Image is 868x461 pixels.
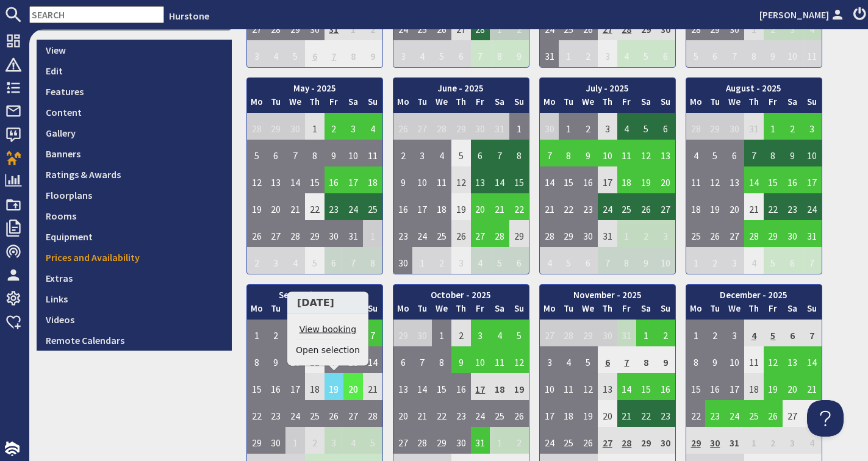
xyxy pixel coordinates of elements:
[744,40,764,67] td: 8
[490,193,509,220] td: 21
[247,285,382,302] th: September - 2025
[285,113,305,140] td: 30
[305,193,325,220] td: 22
[764,302,783,320] th: Fr
[636,247,656,274] td: 9
[540,95,559,113] th: Mo
[617,247,637,274] td: 8
[744,247,764,274] td: 4
[5,441,20,456] img: staytech_i_w-64f4e8e9ee0a9c174fd5317b4b171b261742d2d393467e5bdba4413f4f884c10.svg
[305,95,325,113] th: Th
[490,320,509,346] td: 4
[559,166,578,193] td: 15
[744,220,764,247] td: 28
[451,193,471,220] td: 19
[451,166,471,193] td: 12
[363,113,382,140] td: 4
[37,205,232,226] a: Rooms
[802,193,822,220] td: 24
[325,113,344,140] td: 2
[343,40,363,67] td: 8
[490,140,509,166] td: 7
[656,40,675,67] td: 6
[471,95,490,113] th: Fr
[393,247,413,274] td: 30
[636,140,656,166] td: 12
[725,140,744,166] td: 6
[598,95,617,113] th: Th
[807,400,844,437] iframe: Toggle Customer Support
[490,40,509,67] td: 8
[764,113,783,140] td: 1
[764,220,783,247] td: 29
[37,40,232,60] a: View
[509,166,529,193] td: 15
[285,40,305,67] td: 5
[783,193,802,220] td: 23
[285,95,305,113] th: We
[266,40,285,67] td: 4
[559,193,578,220] td: 22
[285,220,305,247] td: 28
[764,40,783,67] td: 9
[764,140,783,166] td: 8
[656,247,675,274] td: 10
[393,320,413,346] td: 29
[705,320,725,346] td: 2
[363,247,382,274] td: 8
[451,220,471,247] td: 26
[540,302,559,320] th: Mo
[363,40,382,67] td: 9
[617,113,637,140] td: 4
[393,220,413,247] td: 23
[343,166,363,193] td: 17
[247,247,267,274] td: 2
[29,6,164,23] input: SEARCH
[266,95,285,113] th: Tu
[744,166,764,193] td: 14
[725,40,744,67] td: 7
[744,113,764,140] td: 31
[285,302,305,320] th: We
[617,140,637,166] td: 11
[432,95,451,113] th: We
[343,193,363,220] td: 24
[725,95,744,113] th: We
[802,166,822,193] td: 17
[490,113,509,140] td: 31
[705,247,725,274] td: 2
[686,302,706,320] th: Mo
[540,113,559,140] td: 30
[432,247,451,274] td: 2
[656,193,675,220] td: 27
[725,193,744,220] td: 20
[490,302,509,320] th: Sa
[617,302,637,320] th: Fr
[509,193,529,220] td: 22
[325,95,344,113] th: Fr
[617,320,637,346] td: 31
[432,320,451,346] td: 1
[363,320,382,346] td: 7
[509,140,529,166] td: 8
[393,95,413,113] th: Mo
[686,166,706,193] td: 11
[509,40,529,67] td: 9
[37,288,232,309] a: Links
[412,140,432,166] td: 3
[686,78,822,96] th: August - 2025
[509,247,529,274] td: 6
[296,344,360,357] a: Open selection
[247,302,267,320] th: Mo
[305,140,325,166] td: 8
[247,95,267,113] th: Mo
[686,247,706,274] td: 1
[783,220,802,247] td: 30
[725,302,744,320] th: We
[598,220,617,247] td: 31
[412,113,432,140] td: 27
[598,40,617,67] td: 3
[432,40,451,67] td: 5
[540,220,559,247] td: 28
[363,166,382,193] td: 18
